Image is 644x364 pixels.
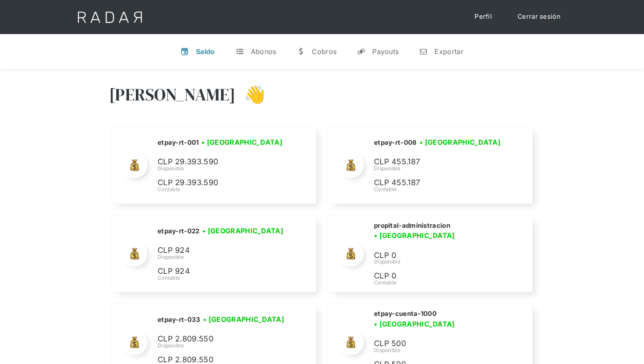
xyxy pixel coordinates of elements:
[374,230,455,241] h3: • [GEOGRAPHIC_DATA]
[296,47,305,56] div: w
[466,9,500,25] a: Perfil
[312,47,336,56] div: Cobros
[374,165,503,172] div: Disponible
[374,270,502,282] p: CLP 0
[374,177,502,189] p: CLP 455.187
[158,315,201,324] h2: etpay-rt-033
[236,47,244,56] div: t
[203,314,284,324] h3: • [GEOGRAPHIC_DATA]
[196,47,215,56] div: Saldo
[374,186,503,193] div: Contable
[158,333,285,345] p: CLP 2.809.550
[374,249,502,262] p: CLP 0
[202,226,283,236] h3: • [GEOGRAPHIC_DATA]
[158,186,285,193] div: Contable
[181,47,189,56] div: v
[374,310,437,318] h2: etpay-cuenta-1000
[419,47,428,56] div: n
[420,137,500,147] h3: • [GEOGRAPHIC_DATA]
[158,177,285,189] p: CLP 29.393.590
[357,47,365,56] div: y
[158,253,286,261] div: Disponible
[374,338,502,350] p: CLP 500
[158,244,285,257] p: CLP 924
[158,342,287,350] div: Disponible
[374,156,502,168] p: CLP 455.187
[434,47,463,56] div: Exportar
[374,347,522,354] div: Disponible
[158,227,200,235] h2: etpay-rt-022
[374,221,450,230] h2: propital-administracion
[158,156,285,168] p: CLP 29.393.590
[374,138,417,147] h2: etpay-rt-008
[158,138,199,147] h2: etpay-rt-001
[509,9,569,25] a: Cerrar sesión
[201,137,282,147] h3: • [GEOGRAPHIC_DATA]
[374,258,522,266] div: Disponible
[109,84,236,105] h3: [PERSON_NAME]
[236,84,265,105] h3: 👋
[251,47,276,56] div: Abonos
[158,165,285,172] div: Disponible
[374,279,522,287] div: Contable
[158,274,286,282] div: Contable
[158,265,285,278] p: CLP 924
[372,47,399,56] div: Payouts
[374,319,455,329] h3: • [GEOGRAPHIC_DATA]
